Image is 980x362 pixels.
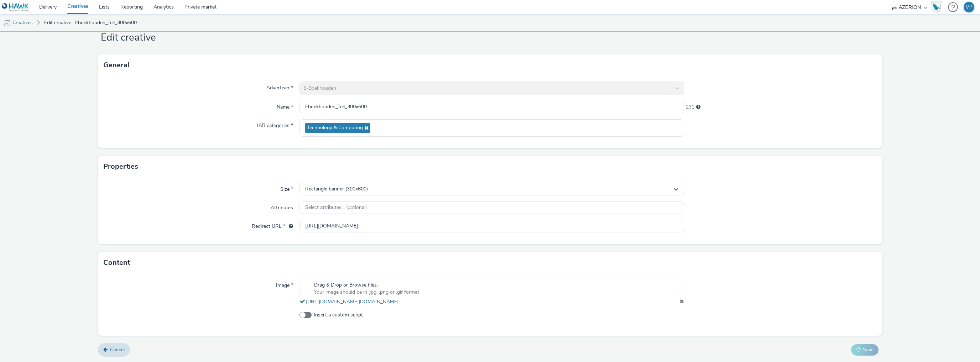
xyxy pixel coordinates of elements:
[314,289,419,296] span: Your image should be in .jpg, .png or .gif format
[264,82,296,91] label: Advertiser *
[314,282,419,289] span: Drag & Drop or Browse files.
[41,14,140,31] a: Edit creative : Eboekhouden_Tell_300x600
[274,101,296,111] label: Name *
[4,20,11,27] img: mobile
[285,223,293,230] div: URL will be used as a validation URL with some SSPs and it will be the redirection URL of your cr...
[103,161,138,172] h3: Properties
[305,205,367,211] span: Select attributes... (optional)
[305,186,368,192] span: Rectangle banner (300x600)
[98,343,130,357] a: Cancel
[110,346,125,353] span: Cancel
[851,344,879,356] button: Save
[314,311,363,319] span: Insert a custom script
[2,3,29,12] img: undefined Logo
[254,119,296,129] label: IAB categories *
[966,2,973,12] div: VP
[277,183,296,193] label: Size *
[299,101,684,113] input: Name
[863,346,874,353] span: Save
[307,125,363,131] span: Technology & Computing
[931,1,944,13] a: Hawk Academy
[98,31,882,44] h1: Edit creative
[103,60,129,70] h3: General
[273,279,296,289] label: Image *
[103,257,130,268] h3: Content
[249,220,296,230] label: Redirect URL *
[306,298,401,305] a: [URL][DOMAIN_NAME][DOMAIN_NAME]
[268,201,296,211] label: Attributes
[696,104,700,111] div: Maximum 255 characters
[686,104,694,111] span: 231
[299,220,684,232] input: url...
[931,1,942,13] img: Hawk Academy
